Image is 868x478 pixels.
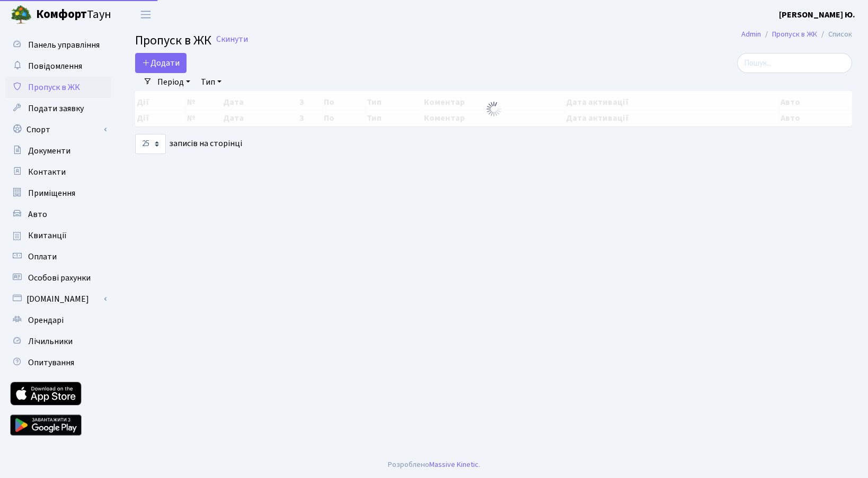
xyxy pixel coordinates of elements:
[135,134,242,154] label: записів на сторінці
[741,29,761,40] a: Admin
[5,161,111,183] a: Контакти
[28,251,57,263] span: Оплати
[28,314,64,326] span: Орендарі
[28,272,91,284] span: Особові рахунки
[36,6,111,24] span: Таун
[135,134,166,154] select: записів на сторінці
[197,73,226,91] a: Тип
[5,77,111,98] a: Пропуск в ЖК
[28,60,82,72] span: Повідомлення
[485,101,502,118] img: Обробка...
[5,310,111,331] a: Орендарі
[132,6,159,23] button: Переключити навігацію
[5,98,111,119] a: Подати заявку
[36,6,87,23] b: Комфорт
[5,288,111,310] a: [DOMAIN_NAME]
[429,459,479,470] a: Massive Kinetic
[772,29,817,40] a: Пропуск в ЖК
[28,103,84,114] span: Подати заявку
[5,34,111,56] a: Панель управління
[28,336,73,347] span: Лічильники
[779,9,855,21] b: [PERSON_NAME] Ю.
[11,4,32,25] img: logo.png
[5,183,111,204] a: Приміщення
[5,56,111,77] a: Повідомлення
[135,31,211,50] span: Пропуск в ЖК
[5,140,111,161] a: Документи
[5,267,111,288] a: Особові рахунки
[388,459,480,471] div: Розроблено .
[142,57,180,69] span: Додати
[5,119,111,140] a: Спорт
[779,8,855,21] a: [PERSON_NAME] Ю.
[5,331,111,352] a: Лічильники
[28,230,67,241] span: Квитанції
[153,73,194,91] a: Період
[28,39,100,51] span: Панель управління
[216,34,248,44] a: Скинути
[5,246,111,267] a: Оплати
[28,357,74,368] span: Опитування
[28,82,80,93] span: Пропуск в ЖК
[28,145,70,157] span: Документи
[5,225,111,246] a: Квитанції
[135,53,187,73] a: Додати
[725,23,868,46] nav: breadcrumb
[28,209,47,220] span: Авто
[28,166,66,178] span: Контакти
[28,187,75,199] span: Приміщення
[5,352,111,373] a: Опитування
[817,29,852,40] li: Список
[5,204,111,225] a: Авто
[737,53,852,73] input: Пошук...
